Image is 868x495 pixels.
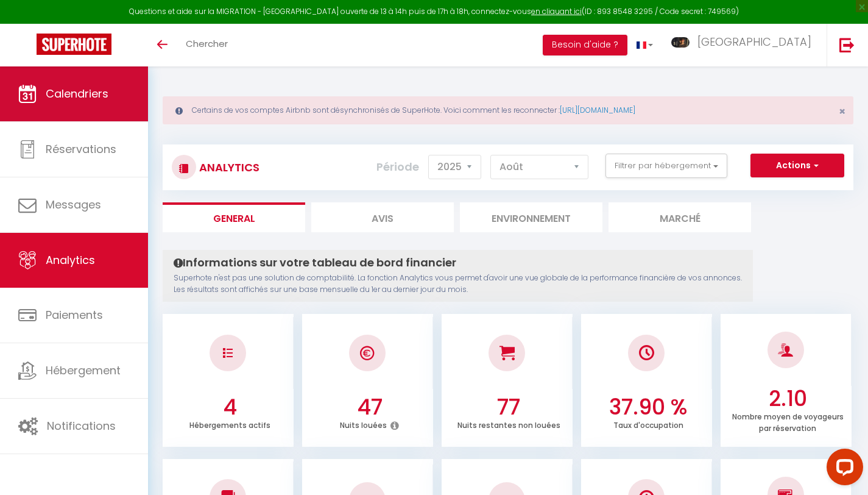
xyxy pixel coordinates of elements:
span: Messages [46,197,101,212]
p: Nuits restantes non louées [457,418,560,430]
p: Nombre moyen de voyageurs par réservation [732,409,844,433]
a: en cliquant ici [531,6,582,16]
a: ... [GEOGRAPHIC_DATA] [662,24,827,66]
label: Période [376,154,419,180]
span: Réservations [46,141,116,157]
img: logout [839,37,855,52]
a: [URL][DOMAIN_NAME] [560,105,635,115]
h3: 37.90 % [588,394,710,420]
span: Paiements [46,307,103,322]
img: Super Booking [37,34,111,55]
li: General [163,202,305,232]
iframe: LiveChat chat widget [817,444,868,495]
span: [GEOGRAPHIC_DATA] [697,34,811,49]
span: Analytics [46,252,95,268]
h3: 2.10 [727,386,849,411]
button: Filtrer par hébergement [605,154,727,178]
span: Calendriers [46,86,108,101]
h3: Analytics [196,154,259,181]
li: Avis [311,202,454,232]
span: Hébergement [46,363,121,378]
p: Hébergements actifs [189,418,270,430]
h3: 77 [448,394,570,420]
span: × [839,104,845,119]
h3: 4 [169,394,291,420]
a: Chercher [177,24,237,66]
span: Notifications [47,418,116,433]
div: Certains de vos comptes Airbnb sont désynchronisés de SuperHote. Voici comment les reconnecter : [163,96,853,124]
p: Superhote n'est pas une solution de comptabilité. La fonction Analytics vous permet d'avoir une v... [174,272,742,296]
li: Marché [609,202,751,232]
button: Close [839,106,845,117]
p: Nuits louées [340,418,387,430]
h4: Informations sur votre tableau de bord financier [174,256,742,269]
li: Environnement [460,202,602,232]
p: Taux d'occupation [613,418,683,430]
span: Chercher [186,37,228,50]
h3: 47 [309,394,431,420]
img: NO IMAGE [223,348,233,358]
button: Actions [750,154,844,178]
img: ... [671,37,690,48]
button: Besoin d'aide ? [543,35,627,55]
